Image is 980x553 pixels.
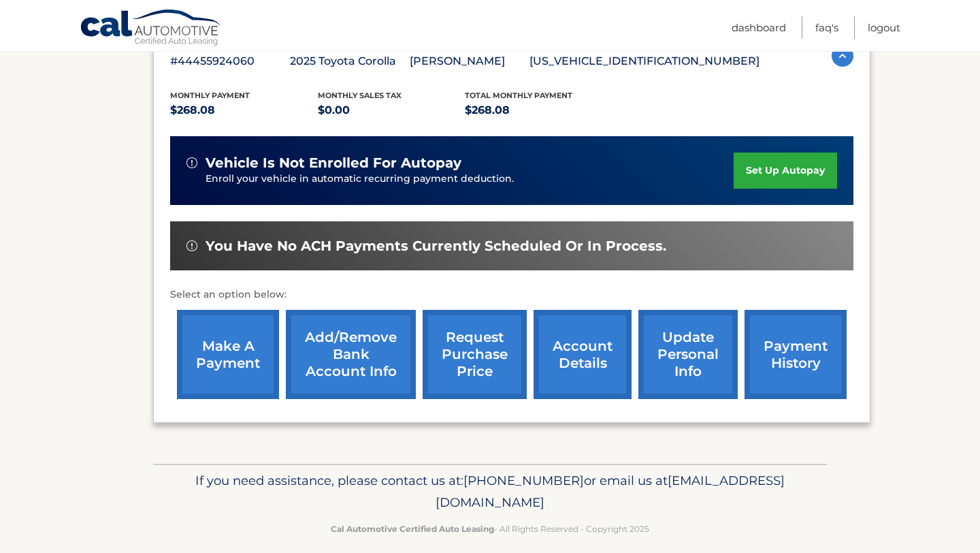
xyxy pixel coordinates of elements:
a: Cal Automotive [80,9,223,48]
img: alert-white.svg [186,240,197,251]
span: Total Monthly Payment [465,91,572,100]
p: #44455924060 [170,52,290,71]
strong: Cal Automotive Certified Auto Leasing [331,524,494,534]
span: [EMAIL_ADDRESS][DOMAIN_NAME] [436,473,785,510]
a: Dashboard [732,16,786,39]
p: If you need assistance, please contact us at: or email us at [162,470,818,513]
a: payment history [745,310,847,399]
a: request purchase price [423,310,527,399]
p: Select an option below: [170,287,853,303]
img: alert-white.svg [186,157,197,168]
p: [US_VEHICLE_IDENTIFICATION_NUMBER] [529,52,759,71]
span: [PHONE_NUMBER] [463,473,584,488]
p: - All Rights Reserved - Copyright 2025 [162,522,818,536]
p: $268.08 [170,101,318,120]
a: FAQ's [815,16,838,39]
a: make a payment [177,310,279,399]
p: Enroll your vehicle in automatic recurring payment deduction. [206,172,734,187]
span: Monthly Payment [170,91,250,100]
span: Monthly sales Tax [318,91,402,100]
a: Add/Remove bank account info [286,310,416,399]
span: vehicle is not enrolled for autopay [206,155,461,172]
a: Logout [868,16,900,39]
img: accordion-active.svg [832,45,853,67]
a: account details [534,310,632,399]
a: set up autopay [734,153,837,189]
p: $268.08 [465,101,612,120]
p: 2025 Toyota Corolla [290,52,410,71]
p: $0.00 [318,101,465,120]
p: [PERSON_NAME] [410,52,529,71]
a: update personal info [638,310,738,399]
span: You have no ACH payments currently scheduled or in process. [206,238,666,255]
